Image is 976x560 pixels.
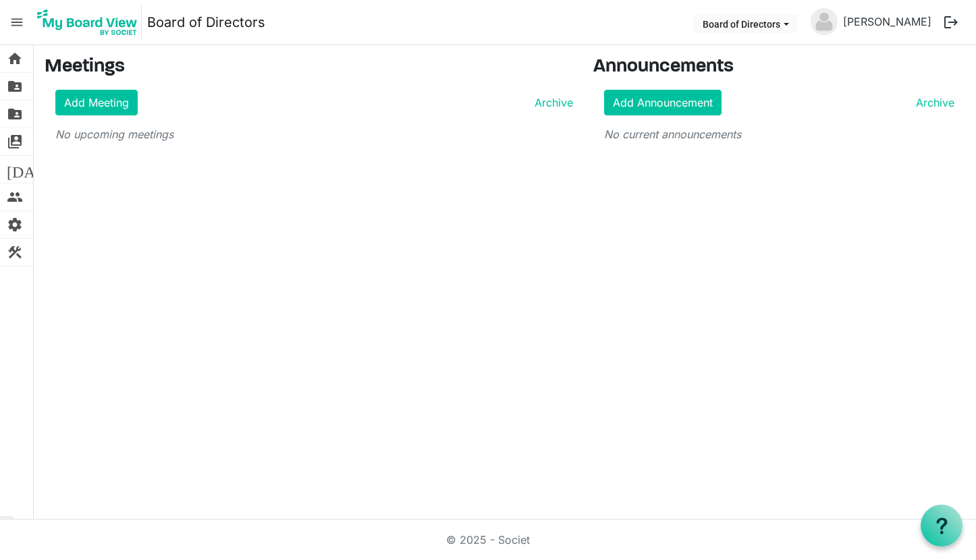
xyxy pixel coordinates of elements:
[33,5,142,39] img: My Board View Logo
[7,211,23,238] span: settings
[147,9,265,36] a: Board of Directors
[55,90,138,115] a: Add Meeting
[7,73,23,100] span: folder_shared
[937,8,965,36] button: logout
[604,90,722,115] a: Add Announcement
[446,533,530,547] a: © 2025 - Societ
[694,14,798,33] button: Board of Directors dropdownbutton
[604,126,954,142] p: No current announcements
[593,56,965,79] h3: Announcements
[811,8,838,35] img: no-profile-picture.svg
[33,5,147,39] a: My Board View Logo
[7,239,23,266] span: construction
[7,45,23,72] span: home
[55,126,573,142] p: No upcoming meetings
[838,8,937,35] a: [PERSON_NAME]
[7,184,23,211] span: people
[45,56,573,79] h3: Meetings
[7,128,23,155] span: switch_account
[4,9,30,35] span: menu
[7,101,23,128] span: folder_shared
[911,94,954,111] a: Archive
[529,94,573,111] a: Archive
[7,156,59,183] span: [DATE]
